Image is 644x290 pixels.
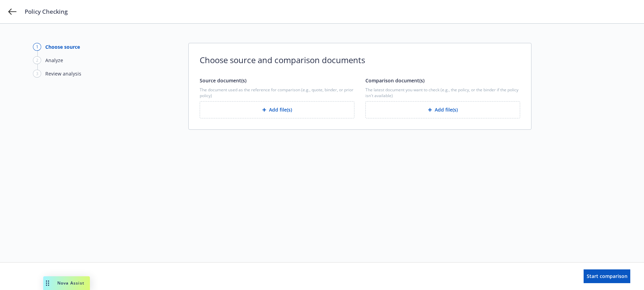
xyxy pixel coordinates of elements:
span: Source document(s) [200,77,246,84]
span: Nova Assist [57,280,84,286]
span: The latest document you want to check (e.g., the policy, or the binder if the policy isn't availa... [365,87,520,98]
span: Comparison document(s) [365,77,424,84]
button: Add file(s) [200,101,354,118]
div: 3 [33,70,41,78]
div: Analyze [45,57,63,64]
span: Choose source and comparison documents [200,54,520,66]
span: Start comparison [587,273,628,279]
button: Start comparison [584,269,630,283]
span: Policy Checking [25,8,68,16]
div: 1 [33,43,41,51]
div: 2 [33,56,41,64]
div: Review analysis [45,70,81,77]
button: Nova Assist [43,276,90,290]
button: Add file(s) [365,101,520,118]
div: Choose source [45,43,80,50]
div: Drag to move [43,276,52,290]
span: The document used as the reference for comparison (e.g., quote, binder, or prior policy) [200,87,354,98]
